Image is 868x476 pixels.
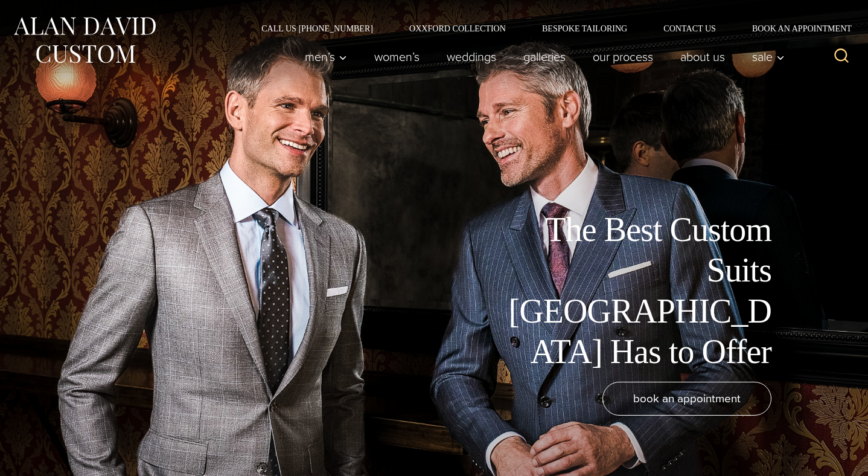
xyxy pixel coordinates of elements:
a: Oxxford Collection [391,24,524,33]
a: Galleries [510,45,579,69]
nav: Primary Navigation [292,45,791,69]
a: Bespoke Tailoring [524,24,645,33]
span: Sale [752,51,785,63]
span: book an appointment [633,390,741,407]
a: book an appointment [602,382,771,416]
img: Alan David Custom [12,13,157,67]
span: Men’s [305,51,347,63]
a: weddings [433,45,510,69]
a: About Us [667,45,739,69]
button: View Search Form [827,42,856,71]
a: Book an Appointment [734,24,856,33]
a: Our Process [579,45,667,69]
a: Contact Us [645,24,734,33]
a: Call Us [PHONE_NUMBER] [243,24,391,33]
a: Women’s [361,45,433,69]
h1: The Best Custom Suits [GEOGRAPHIC_DATA] Has to Offer [500,210,771,372]
nav: Secondary Navigation [243,24,856,33]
